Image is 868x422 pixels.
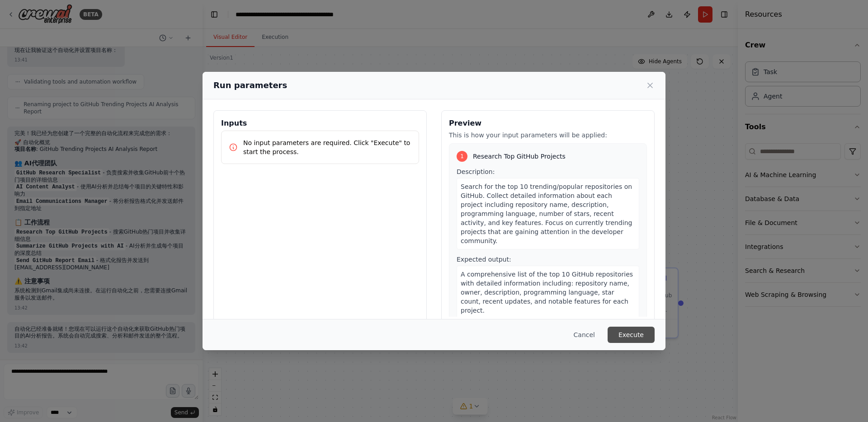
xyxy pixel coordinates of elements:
[449,118,647,129] h3: Preview
[457,151,467,162] div: 1
[213,79,287,92] h2: Run parameters
[221,118,419,129] h3: Inputs
[461,183,632,244] span: Search for the top 10 trending/popular repositories on GitHub. Collect detailed information about...
[608,327,655,343] button: Execute
[457,256,511,263] span: Expected output:
[457,168,495,175] span: Description:
[461,271,633,314] span: A comprehensive list of the top 10 GitHub repositories with detailed information including: repos...
[449,131,647,140] p: This is how your input parameters will be applied:
[473,152,566,161] span: Research Top GitHub Projects
[566,327,602,343] button: Cancel
[243,138,411,156] p: No input parameters are required. Click "Execute" to start the process.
